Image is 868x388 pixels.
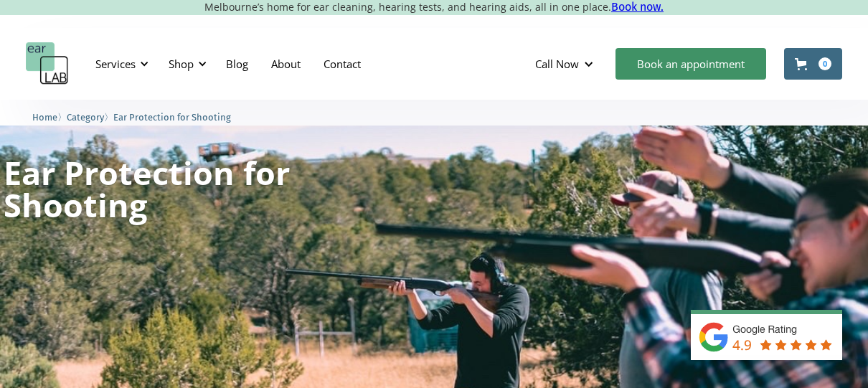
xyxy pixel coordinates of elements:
a: Home [32,110,57,123]
span: Home [32,112,57,123]
div: 0 [819,57,831,70]
a: Book an appointment [615,48,766,80]
a: home [26,42,69,85]
div: Call Now [535,57,579,71]
li: 〉 [67,110,113,125]
div: Call Now [524,42,608,85]
span: Ear Protection for Shooting [113,112,231,123]
a: Contact [312,43,372,85]
a: Open cart [784,48,842,80]
li: 〉 [32,110,67,125]
h1: Ear Protection for Shooting [4,156,385,221]
a: Ear Protection for Shooting [113,110,231,123]
div: Services [95,57,136,71]
a: Blog [214,43,260,85]
a: Category [67,110,104,123]
span: Category [67,112,104,123]
div: Shop [160,42,211,85]
a: About [260,43,312,85]
div: Services [87,42,153,85]
div: Shop [169,57,194,71]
